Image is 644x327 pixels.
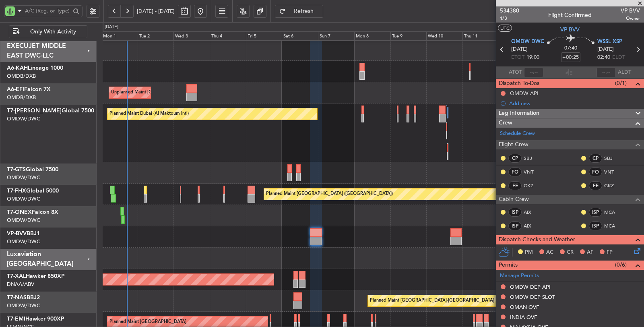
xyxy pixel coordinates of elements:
[597,54,610,62] span: 02:40
[7,115,40,122] a: OMDW/DWC
[604,182,622,189] a: GKZ
[7,302,40,309] a: OMDW/DWC
[597,38,622,46] span: WSSL XSP
[7,273,26,279] span: T7-XAL
[499,140,528,149] span: Flight Crew
[510,284,551,290] div: OMDW DEP API
[511,46,528,54] span: [DATE]
[173,31,210,41] div: Wed 3
[390,31,427,41] div: Tue 9
[105,24,118,31] div: [DATE]
[567,248,574,257] span: CR
[275,5,323,18] button: Refresh
[499,235,575,244] span: Dispatch Checks and Weather
[7,108,94,114] a: T7-[PERSON_NAME]Global 7500
[7,209,58,215] a: T7-ONEXFalcon 8X
[21,29,85,35] span: Only With Activity
[508,181,522,190] div: FE
[462,31,499,41] div: Thu 11
[7,167,58,172] a: T7-GTSGlobal 7500
[7,281,34,288] a: DNAA/ABV
[607,248,613,257] span: FP
[524,222,542,230] a: AIX
[524,182,542,189] a: GKZ
[426,31,462,41] div: Wed 10
[499,118,512,128] span: Crew
[500,15,519,22] span: 1/3
[508,208,522,217] div: ISP
[7,209,32,215] span: T7-ONEX
[7,316,64,322] a: T7-EMIHawker 900XP
[7,238,40,245] a: OMDW/DWC
[499,195,529,204] span: Cabin Crew
[7,295,27,300] span: T7-NAS
[354,31,390,41] div: Mon 8
[524,168,542,176] a: VNT
[509,100,640,107] div: Add new
[604,155,622,162] a: SBJ
[499,261,518,270] span: Permits
[499,79,539,88] span: Dispatch To-Dos
[589,181,602,190] div: FE
[266,188,393,200] div: Planned Maint [GEOGRAPHIC_DATA] ([GEOGRAPHIC_DATA])
[287,8,320,14] span: Refresh
[615,261,627,269] span: (0/6)
[7,188,59,194] a: T7-FHXGlobal 5000
[318,31,354,41] div: Sun 7
[564,44,577,52] span: 07:40
[597,46,614,54] span: [DATE]
[7,65,63,71] a: A6-KAHLineage 1000
[621,6,640,15] span: VP-BVV
[498,25,512,32] button: UTC
[510,90,539,97] div: OMDW API
[138,31,174,41] div: Tue 2
[7,231,40,236] a: VP-BVVBBJ1
[500,272,539,280] a: Manage Permits
[500,130,535,138] a: Schedule Crew
[7,167,26,172] span: T7-GTS
[604,222,622,230] a: MCA
[7,65,28,71] span: A6-KAH
[546,248,553,257] span: AC
[560,25,580,34] span: VP-BVV
[7,217,40,224] a: OMDW/DWC
[510,304,539,310] div: OMAN OVF
[508,154,522,163] div: CP
[137,8,175,15] span: [DATE] - [DATE]
[500,6,519,15] span: 534380
[7,273,65,279] a: T7-XALHawker 850XP
[7,94,36,101] a: OMDB/DXB
[589,208,602,217] div: ISP
[524,209,542,216] a: AIX
[7,188,26,194] span: T7-FHX
[524,68,543,77] input: --:--
[508,168,522,176] div: FO
[618,68,631,77] span: ALDT
[210,31,246,41] div: Thu 4
[25,5,70,17] input: A/C (Reg. or Type)
[7,316,25,322] span: T7-EMI
[510,294,555,300] div: OMDW DEP SLOT
[526,54,539,62] span: 19:00
[604,209,622,216] a: MCA
[109,108,189,120] div: Planned Maint Dubai (Al Maktoum Intl)
[7,174,40,181] a: OMDW/DWC
[7,295,40,300] a: T7-NASBBJ2
[7,87,24,92] span: A6-EFI
[511,54,524,62] span: ETOT
[111,87,244,99] div: Unplanned Maint [GEOGRAPHIC_DATA] ([GEOGRAPHIC_DATA])
[589,154,602,163] div: CP
[587,248,593,257] span: AF
[508,221,522,230] div: ISP
[548,11,592,19] div: Flight Confirmed
[9,25,87,38] button: Only With Activity
[509,68,522,77] span: ATOT
[589,221,602,230] div: ISP
[282,31,318,41] div: Sat 6
[524,155,542,162] a: SBJ
[370,295,494,307] div: Planned Maint [GEOGRAPHIC_DATA]-[GEOGRAPHIC_DATA]
[621,15,640,22] span: Owner
[7,72,36,80] a: OMDB/DXB
[511,38,544,46] span: OMDW DWC
[499,109,539,118] span: Leg Information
